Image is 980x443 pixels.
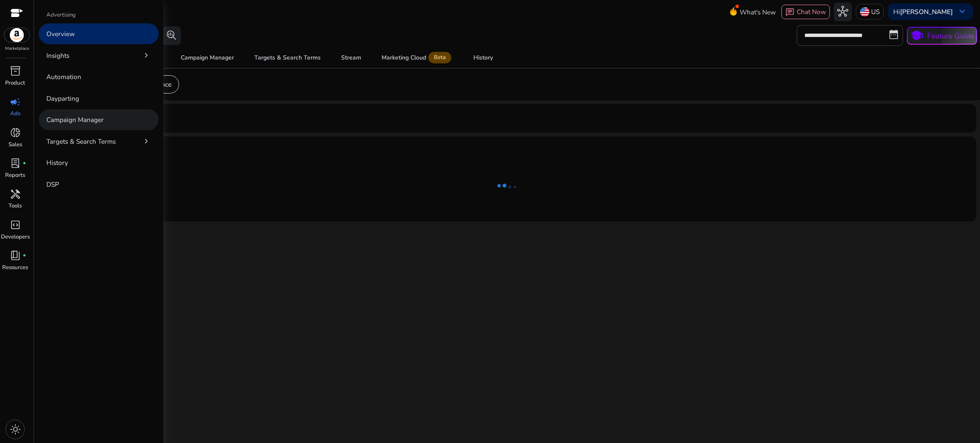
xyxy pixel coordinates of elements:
[162,26,181,45] button: search_insights
[5,171,25,180] p: Reports
[10,127,21,138] span: donut_small
[10,110,20,118] p: Ads
[473,55,493,61] div: History
[957,6,968,17] span: keyboard_arrow_down
[23,254,26,258] span: fiber_manual_record
[142,136,151,146] span: chevron_right
[46,136,116,146] p: Targets & Search Terms
[142,51,151,60] span: chevron_right
[46,115,104,125] p: Campaign Manager
[740,5,776,20] span: What's New
[2,264,28,272] p: Resources
[46,29,75,39] p: Overview
[5,79,25,88] p: Product
[23,162,26,165] span: fiber_manual_record
[46,51,69,60] p: Insights
[9,141,22,149] p: Sales
[10,158,21,169] span: lab_profile
[10,219,21,230] span: code_blocks
[4,28,30,42] img: amazon.svg
[1,233,30,241] p: Developers
[46,179,59,189] p: DSP
[900,7,953,16] b: [PERSON_NAME]
[893,9,953,15] p: Hi
[46,11,76,20] p: Advertising
[9,202,22,210] p: Tools
[428,52,451,63] span: Beta
[166,30,177,41] span: search_insights
[254,55,321,61] div: Targets & Search Terms
[785,8,795,17] span: chat
[834,3,852,21] button: hub
[10,65,21,77] span: inventory_2
[797,7,826,16] span: Chat Now
[5,45,29,52] p: Marketplace
[860,7,869,17] img: us.svg
[910,29,923,43] span: school
[46,158,68,168] p: History
[46,94,79,103] p: Dayparting
[837,6,848,17] span: hub
[46,72,81,82] p: Automation
[10,250,21,261] span: book_4
[871,4,880,19] p: US
[10,424,21,435] span: light_mode
[341,55,361,61] div: Stream
[10,97,21,108] span: campaign
[781,5,829,19] button: chatChat Now
[181,55,234,61] div: Campaign Manager
[10,189,21,200] span: handyman
[907,27,977,45] button: schoolFeature Guide
[382,54,453,62] div: Marketing Cloud
[927,30,974,41] p: Feature Guide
